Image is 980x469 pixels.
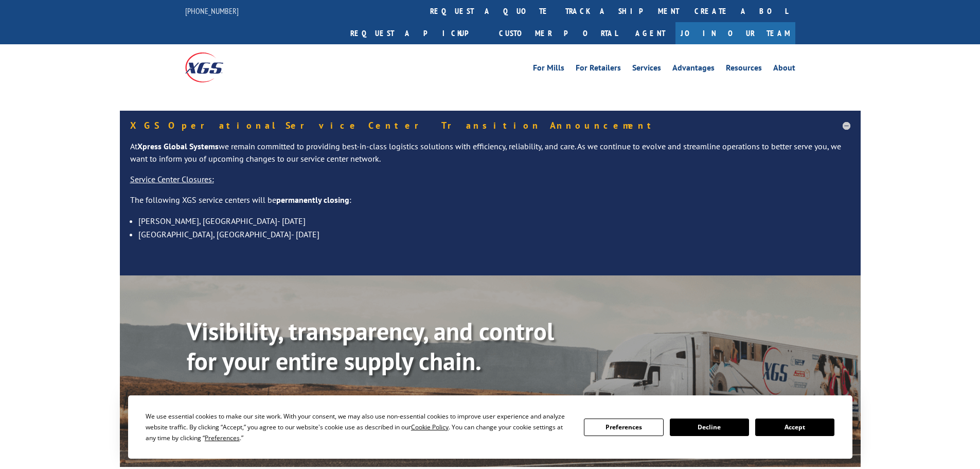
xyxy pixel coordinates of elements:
[130,174,214,184] u: Service Center Closures:
[726,64,762,75] a: Resources
[533,64,564,75] a: For Mills
[130,194,850,215] p: The following XGS service centers will be :
[584,419,663,436] button: Preferences
[576,64,621,75] a: For Retailers
[675,22,795,44] a: Join Our Team
[146,411,572,443] div: We use essential cookies to make our site work. With your consent, we may also use non-essential ...
[130,141,850,173] p: At we remain committed to providing best-in-class logistics solutions with efficiency, reliabilit...
[670,419,749,436] button: Decline
[276,195,349,205] strong: permanently closing
[491,22,625,44] a: Customer Portal
[130,121,850,130] h5: XGS Operational Service Center Transition Announcement
[672,64,715,75] a: Advantages
[343,22,491,44] a: Request a pickup
[137,141,219,151] strong: Xpress Global Systems
[205,433,240,442] span: Preferences
[755,419,834,436] button: Accept
[187,315,554,377] b: Visibility, transparency, and control for your entire supply chain.
[128,395,852,459] div: Cookie Consent Prompt
[185,6,239,16] a: [PHONE_NUMBER]
[138,228,850,241] li: [GEOGRAPHIC_DATA], [GEOGRAPHIC_DATA]- [DATE]
[632,64,661,75] a: Services
[138,214,850,228] li: [PERSON_NAME], [GEOGRAPHIC_DATA]- [DATE]
[411,423,449,431] span: Cookie Policy
[625,22,675,44] a: Agent
[773,64,795,75] a: About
